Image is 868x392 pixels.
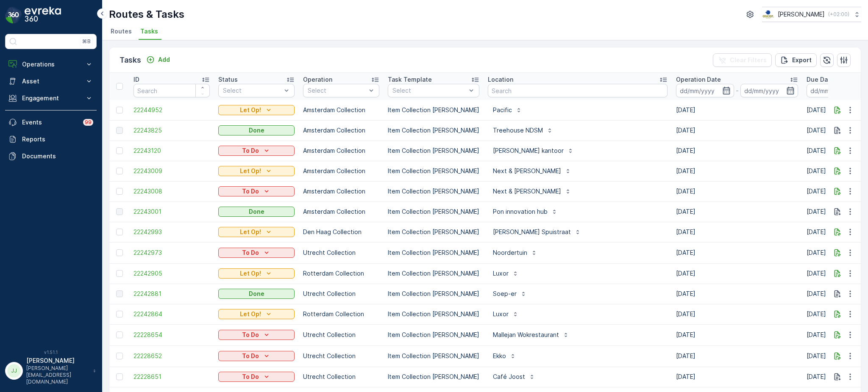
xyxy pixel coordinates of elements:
button: Done [218,125,295,135]
p: Done [249,290,264,298]
p: Rotterdam Collection [303,310,379,318]
p: Select [392,86,466,95]
p: Pon innovation hub [493,207,548,216]
button: Done [218,289,295,299]
a: 22243008 [134,187,210,196]
p: Item Collection [PERSON_NAME] [388,373,479,381]
button: To Do [218,248,295,258]
p: Clear Filters [730,56,767,64]
button: Let Op! [218,227,295,237]
a: 22243001 [134,207,210,216]
button: Luxor [488,307,524,321]
p: Luxor [493,310,509,318]
p: Reports [22,135,93,144]
td: [DATE] [672,100,802,120]
button: Pacific [488,103,527,117]
p: Item Collection [PERSON_NAME] [388,269,479,278]
p: [PERSON_NAME] [778,10,825,19]
button: Let Op! [218,309,295,319]
input: Search [134,84,210,97]
p: Item Collection [PERSON_NAME] [388,248,479,257]
button: [PERSON_NAME] Spuistraat [488,225,586,239]
td: [DATE] [672,202,802,222]
span: v 1.51.1 [5,350,97,355]
p: Due Date [807,75,834,84]
p: Item Collection [PERSON_NAME] [388,290,479,298]
td: [DATE] [672,161,802,181]
p: Utrecht Collection [303,290,379,298]
button: Ekko [488,349,521,363]
p: To Do [242,248,259,257]
button: [PERSON_NAME] kantoor [488,144,579,157]
p: Tasks [120,54,141,66]
p: Next & [PERSON_NAME] [493,187,561,196]
p: Mallejan Wokrestaurant [493,331,559,339]
p: Operation Date [676,75,721,84]
div: JJ [7,364,21,378]
td: [DATE] [672,222,802,242]
div: Toggle Row Selected [116,311,123,317]
p: Café Joost [493,373,525,381]
p: Done [249,207,264,216]
button: [PERSON_NAME](+02:00) [762,7,861,22]
button: JJ[PERSON_NAME][PERSON_NAME][EMAIL_ADDRESS][DOMAIN_NAME] [5,356,97,385]
span: 22242973 [134,248,210,257]
span: Tasks [140,27,158,36]
a: 22242864 [134,310,210,318]
a: 22242905 [134,269,210,278]
a: 22228651 [134,373,210,381]
p: ID [134,75,139,84]
a: Reports [5,131,97,148]
a: Documents [5,148,97,165]
p: Amsterdam Collection [303,126,379,135]
td: [DATE] [672,324,802,345]
div: Toggle Row Selected [116,208,123,215]
button: Pon innovation hub [488,205,563,218]
a: 22242993 [134,228,210,236]
p: [PERSON_NAME][EMAIL_ADDRESS][DOMAIN_NAME] [26,365,89,385]
button: Let Op! [218,166,295,176]
p: Utrecht Collection [303,331,379,339]
p: Item Collection [PERSON_NAME] [388,167,479,175]
p: Let Op! [240,106,261,114]
button: Add [143,55,173,65]
input: dd/mm/yyyy [807,84,865,97]
p: Select [223,86,281,95]
span: 22243825 [134,126,210,135]
button: To Do [218,351,295,361]
p: Done [249,126,264,135]
p: To Do [242,146,259,155]
p: Treehouse NDSM [493,126,543,135]
p: Amsterdam Collection [303,187,379,196]
p: Amsterdam Collection [303,167,379,175]
button: Treehouse NDSM [488,124,558,137]
div: Toggle Row Selected [116,188,123,195]
a: 22242881 [134,290,210,298]
p: Luxor [493,269,509,278]
td: [DATE] [672,367,802,387]
button: Café Joost [488,370,540,384]
button: Engagement [5,90,97,107]
td: [DATE] [672,242,802,263]
div: Toggle Row Selected [116,353,123,359]
p: Let Op! [240,228,261,236]
p: [PERSON_NAME] kantoor [493,146,564,155]
div: Toggle Row Selected [116,270,123,277]
td: [DATE] [672,141,802,161]
p: Export [792,56,812,64]
input: dd/mm/yyyy [740,84,798,97]
span: Routes [111,27,132,36]
p: Operations [22,60,80,69]
p: Task Template [388,75,432,84]
p: Documents [22,152,93,160]
p: ⌘B [82,38,91,45]
p: Item Collection [PERSON_NAME] [388,352,479,360]
a: 22244952 [134,106,210,114]
span: 22243009 [134,167,210,175]
img: basis-logo_rgb2x.png [762,10,774,19]
button: Next & [PERSON_NAME] [488,164,576,178]
p: Let Op! [240,310,261,318]
button: To Do [218,330,295,340]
